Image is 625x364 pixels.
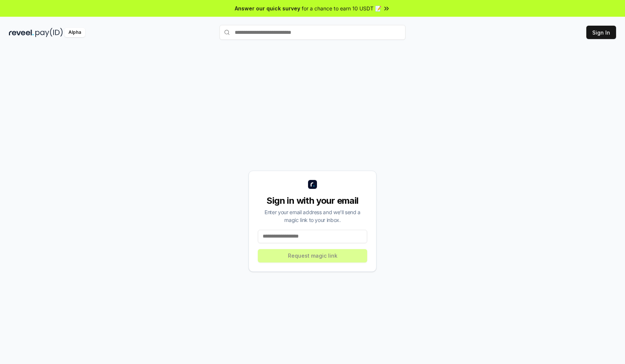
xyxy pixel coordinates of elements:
[258,195,367,207] div: Sign in with your email
[308,180,317,189] img: logo_small
[235,4,300,12] span: Answer our quick survey
[586,26,616,39] button: Sign In
[35,28,63,37] img: pay_id
[302,4,381,12] span: for a chance to earn 10 USDT 📝
[258,208,367,224] div: Enter your email address and we’ll send a magic link to your inbox.
[9,28,34,37] img: reveel_dark
[64,28,85,37] div: Alpha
